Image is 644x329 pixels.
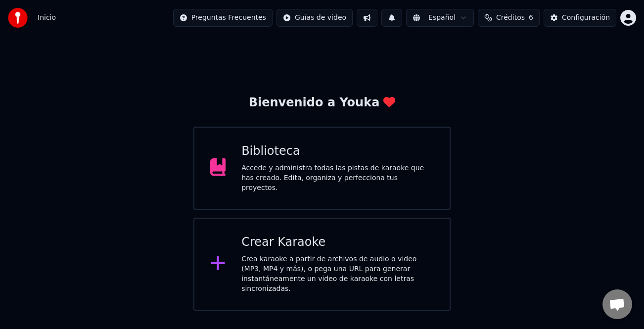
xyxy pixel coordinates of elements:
div: Biblioteca [241,143,434,159]
div: Configuración [562,13,610,23]
div: Crear Karaoke [241,235,434,250]
div: Bienvenido a Youka [249,95,396,111]
button: Créditos6 [478,9,540,27]
span: Inicio [38,13,56,23]
img: youka [8,8,28,28]
span: Créditos [496,13,525,23]
nav: breadcrumb [38,13,56,23]
div: Crea karaoke a partir de archivos de audio o video (MP3, MP4 y más), o pega una URL para generar ... [241,254,434,294]
div: Accede y administra todas las pistas de karaoke que has creado. Edita, organiza y perfecciona tus... [241,163,434,193]
button: Preguntas Frecuentes [173,9,273,27]
div: Chat abierto [602,289,632,319]
span: 6 [529,13,533,23]
button: Configuración [544,9,616,27]
button: Guías de video [276,9,353,27]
